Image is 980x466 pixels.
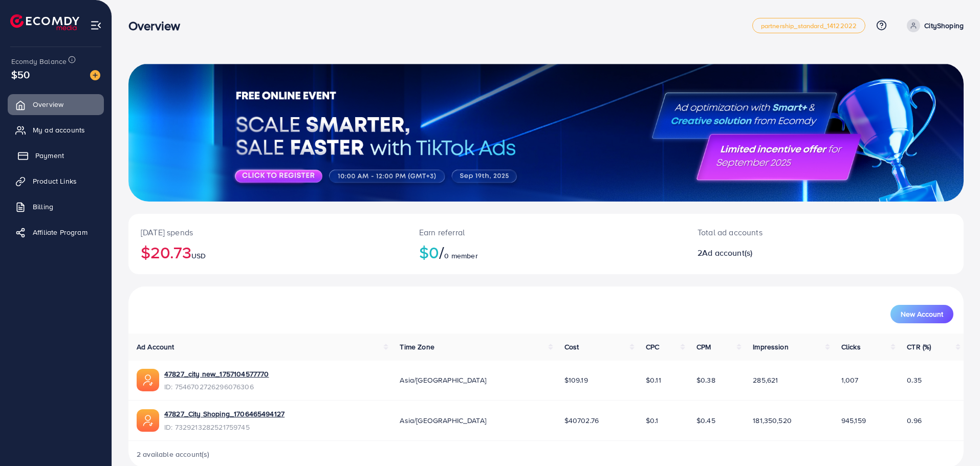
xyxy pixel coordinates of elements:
[33,176,77,186] span: Product Links
[564,375,588,385] span: $109.19
[924,19,964,32] p: CityShoping
[696,375,715,385] span: $0.38
[11,67,30,82] span: $50
[128,18,188,33] h3: Overview
[141,242,395,262] h2: $20.73
[564,342,579,352] span: Cost
[8,145,104,166] a: Payment
[33,227,88,237] span: Affiliate Program
[90,19,102,31] img: menu
[753,342,789,352] span: Impression
[696,342,711,352] span: CPM
[753,415,792,426] span: 181,350,520
[164,409,285,419] a: 47827_City Shoping_1706465494127
[419,226,673,238] p: Earn referral
[646,415,659,426] span: $0.1
[400,375,486,385] span: Asia/[GEOGRAPHIC_DATA]
[8,171,104,191] a: Product Links
[698,226,882,238] p: Total ad accounts
[564,415,599,426] span: $40702.76
[191,251,206,261] span: USD
[33,99,63,109] span: Overview
[439,240,444,264] span: /
[901,310,943,318] span: New Account
[8,222,104,242] a: Affiliate Program
[164,369,269,379] a: 47827_city new_1757104577770
[137,409,159,432] img: ic-ads-acc.e4c84228.svg
[646,342,659,352] span: CPC
[8,94,104,115] a: Overview
[907,375,922,385] span: 0.35
[841,415,866,426] span: 945,159
[698,248,882,258] h2: 2
[890,305,953,323] button: New Account
[8,120,104,140] a: My ad accounts
[137,342,175,352] span: Ad Account
[696,415,715,426] span: $0.45
[10,14,79,30] img: logo
[164,382,269,392] span: ID: 7546702726296076306
[141,226,395,238] p: [DATE] spends
[400,415,486,426] span: Asia/[GEOGRAPHIC_DATA]
[419,242,673,262] h2: $0
[164,422,285,432] span: ID: 7329213282521759745
[753,375,778,385] span: 285,621
[11,56,67,66] span: Ecomdy Balance
[400,342,434,352] span: Time Zone
[761,23,857,29] span: partnership_standard_14122022
[444,251,477,261] span: 0 member
[702,247,752,258] span: Ad account(s)
[90,70,100,80] img: image
[33,202,53,212] span: Billing
[907,342,931,352] span: CTR (%)
[903,19,964,32] a: CityShoping
[841,375,859,385] span: 1,007
[137,369,159,391] img: ic-ads-acc.e4c84228.svg
[8,196,104,217] a: Billing
[752,18,866,33] a: partnership_standard_14122022
[137,449,210,459] span: 2 available account(s)
[35,150,64,161] span: Payment
[937,420,972,458] iframe: Chat
[33,125,85,135] span: My ad accounts
[907,415,922,426] span: 0.96
[646,375,661,385] span: $0.11
[841,342,861,352] span: Clicks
